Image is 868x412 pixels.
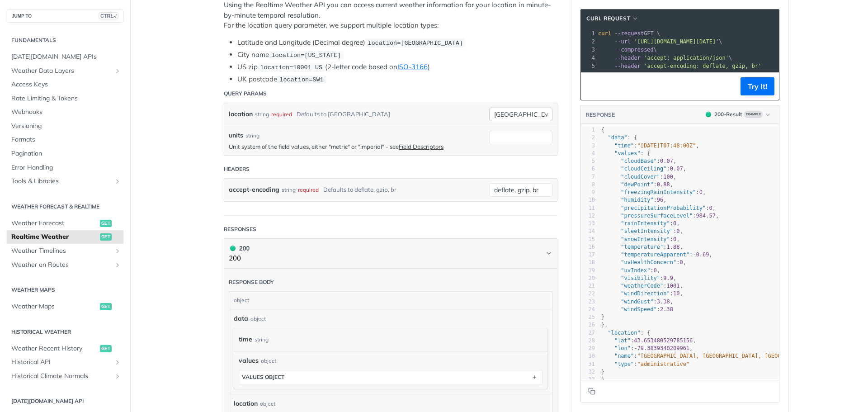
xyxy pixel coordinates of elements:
[621,220,670,227] span: "rainIntensity"
[660,306,673,313] span: 2.38
[581,150,595,157] div: 4
[621,189,696,195] span: "freezingRainIntensity"
[614,353,634,359] span: "name"
[598,47,657,53] span: \
[621,228,673,234] span: "sleetIntensity"
[11,302,98,311] span: Weather Maps
[601,283,683,289] span: : ,
[621,259,676,265] span: "uvHealthConcern"
[7,147,123,161] a: Pagination
[654,267,657,274] span: 0
[598,30,611,37] span: curl
[601,213,719,219] span: : ,
[601,244,683,250] span: : ,
[581,236,595,243] div: 15
[581,142,595,150] div: 3
[696,251,709,258] span: 0.69
[693,251,696,258] span: -
[11,52,121,62] span: [DATE][DOMAIN_NAME] APIs
[581,360,595,368] div: 31
[644,63,761,69] span: 'accept-encoding: deflate, gzip, br'
[676,228,679,234] span: 0
[237,38,557,48] li: Latitude and Longitude (Decimal degree)
[601,174,676,180] span: : ,
[614,55,641,61] span: --header
[709,205,712,211] span: 0
[7,230,123,244] a: Realtime Weatherget
[614,337,631,344] span: "lat"
[614,150,641,156] span: "values"
[621,236,670,242] span: "snowIntensity"
[634,345,637,351] span: -
[229,243,552,264] button: 200 200200
[224,165,250,173] div: Headers
[282,183,296,196] div: string
[601,275,676,281] span: : ,
[7,369,123,383] a: Historical Climate NormalsShow subpages for Historical Climate Normals
[11,246,112,256] span: Weather Timelines
[581,313,595,321] div: 25
[7,119,123,133] a: Versioning
[230,246,236,251] span: 200
[581,189,595,196] div: 9
[679,259,683,265] span: 0
[714,110,742,118] div: 200 - Result
[239,370,542,384] button: values object
[99,12,118,19] span: CTRL-/
[601,189,706,195] span: : ,
[581,321,595,329] div: 26
[673,220,676,227] span: 0
[598,38,722,45] span: \
[644,55,729,61] span: 'accept: application/json'
[250,315,266,323] div: object
[614,38,631,45] span: --url
[368,40,463,47] span: location=[GEOGRAPHIC_DATA]
[11,177,112,186] span: Tools & Libraries
[583,14,642,23] button: cURL Request
[621,181,653,188] span: "dewPoint"
[229,243,250,253] div: 200
[601,158,676,164] span: : ,
[581,134,595,142] div: 2
[11,122,121,131] span: Versioning
[581,181,595,189] div: 8
[663,174,673,180] span: 100
[260,400,275,408] div: object
[11,80,121,89] span: Access Keys
[581,204,595,212] div: 11
[11,372,112,381] span: Historical Climate Normals
[7,355,123,369] a: Historical APIShow subpages for Historical API
[601,150,650,156] span: : {
[657,197,663,203] span: 96
[673,236,676,242] span: 0
[7,161,123,175] a: Error Handling
[255,108,269,121] div: string
[255,333,269,346] div: string
[621,166,666,172] span: "cloudCeiling"
[581,126,595,134] div: 1
[608,134,627,141] span: "data"
[399,143,443,150] a: Field Descriptors
[581,267,595,275] div: 19
[585,384,598,398] button: Copy to clipboard
[601,127,604,133] span: {
[621,251,689,258] span: "temperatureApparent"
[7,50,123,64] a: [DATE][DOMAIN_NAME] APIs
[229,278,274,286] div: Response body
[11,358,112,367] span: Historical API
[279,76,323,83] span: location=SW1
[581,38,596,46] div: 2
[614,361,634,367] span: "type"
[323,183,396,196] div: Defaults to deflate, gzip, br
[298,183,319,196] div: required
[621,267,650,274] span: "uvIndex"
[614,345,631,351] span: "lon"
[601,197,667,203] span: : ,
[100,345,112,352] span: get
[581,306,595,313] div: 24
[598,30,660,37] span: GET \
[234,314,248,323] span: data
[614,63,641,69] span: --header
[699,189,703,195] span: 0
[614,47,654,53] span: --compressed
